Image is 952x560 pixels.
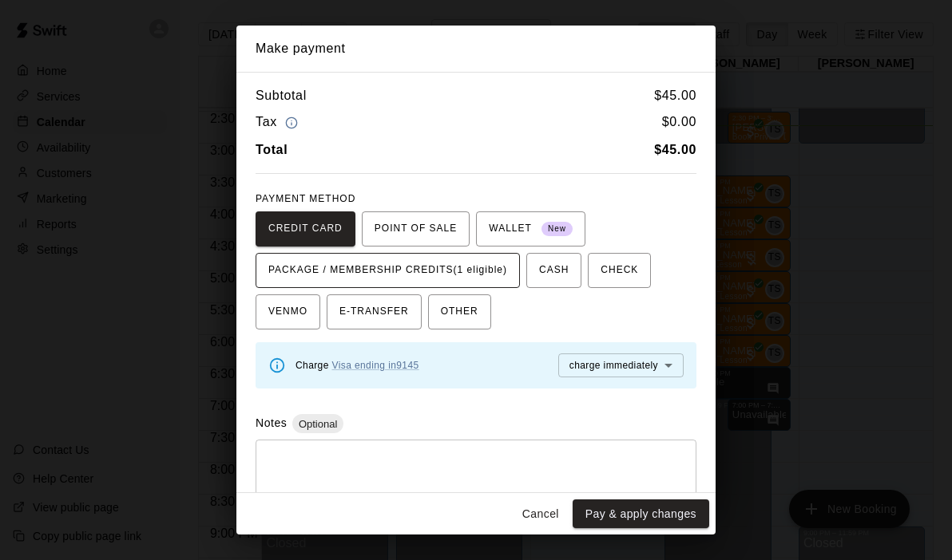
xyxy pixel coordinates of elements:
span: Charge [296,360,419,371]
button: CHECK [588,253,651,288]
h6: $ 0.00 [662,112,696,133]
a: Visa ending in 9145 [332,360,419,371]
button: CREDIT CARD [256,211,355,246]
h6: Subtotal [256,85,307,106]
label: Notes [256,416,287,429]
button: PACKAGE / MEMBERSHIP CREDITS(1 eligible) [256,253,520,288]
span: Optional [292,418,343,430]
button: CASH [526,253,581,288]
button: OTHER [428,294,491,329]
span: VENMO [268,299,307,325]
span: CREDIT CARD [268,216,343,242]
button: Pay & apply changes [573,499,709,529]
span: OTHER [441,299,478,325]
button: WALLET New [476,211,585,246]
span: POINT OF SALE [375,216,457,242]
span: CHECK [601,258,638,283]
span: PACKAGE / MEMBERSHIP CREDITS (1 eligible) [268,258,507,283]
h6: Tax [256,112,302,133]
h2: Make payment [236,26,716,72]
span: PAYMENT METHOD [256,193,355,204]
span: WALLET [489,216,573,242]
button: VENMO [256,294,320,329]
button: E-TRANSFER [327,294,422,329]
button: POINT OF SALE [362,211,470,246]
b: Total [256,143,288,156]
button: Cancel [515,499,566,529]
h6: $ 45.00 [654,85,696,106]
span: charge immediately [569,360,658,371]
b: $ 45.00 [654,143,696,156]
span: New [541,219,573,240]
span: CASH [539,258,569,283]
span: E-TRANSFER [339,299,409,325]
